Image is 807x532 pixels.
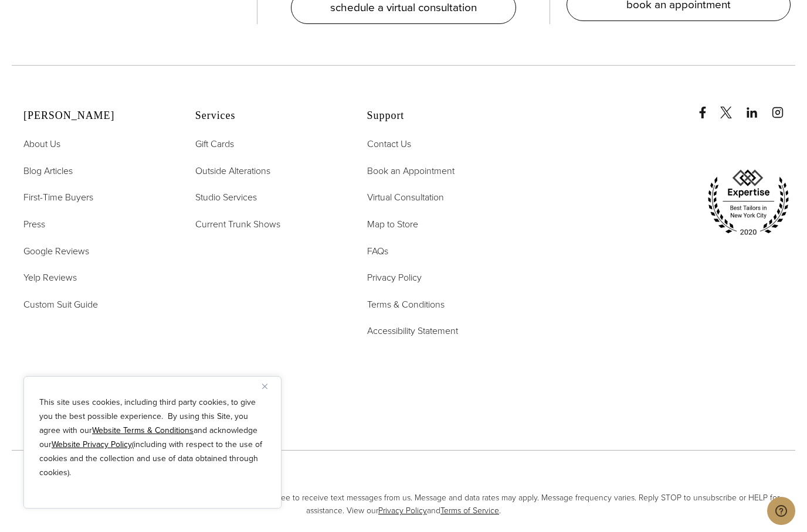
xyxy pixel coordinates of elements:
[195,163,270,179] a: Outside Alterations
[720,95,744,118] a: x/twitter
[367,137,510,339] nav: Support Footer Nav
[23,137,166,312] nav: Alan David Footer Nav
[39,395,266,480] p: This site uses cookies, including third party cookies, to give you the best possible experience. ...
[195,217,280,231] span: Current Trunk Shows
[367,190,444,204] span: Virtual Consultation
[23,271,77,284] span: Yelp Reviews
[367,137,411,151] span: Contact Us
[23,244,89,259] a: Google Reviews
[367,137,411,152] a: Contact Us
[23,298,98,311] span: Custom Suit Guide
[195,164,270,178] span: Outside Alterations
[23,244,89,258] span: Google Reviews
[23,110,166,122] h2: [PERSON_NAME]
[367,217,418,231] span: Map to Store
[367,270,422,285] a: Privacy Policy
[367,324,458,337] span: Accessibility Statement
[23,137,60,151] span: About Us
[23,164,73,178] span: Blog Articles
[697,95,718,118] a: Facebook
[195,190,257,205] a: Studio Services
[195,110,338,122] h2: Services
[195,137,338,231] nav: Services Footer Nav
[440,504,499,517] a: Terms of Service
[12,492,795,518] span: By providing your phone number to [PERSON_NAME] Custom, you agree to receive text messages from u...
[92,424,194,436] a: Website Terms & Conditions
[23,190,93,205] a: First-Time Buyers
[367,244,388,258] span: FAQs
[767,497,795,526] iframe: Opens a widget where you can chat to one of our agents
[23,137,60,152] a: About Us
[23,217,45,232] a: Press
[23,190,93,204] span: First-Time Buyers
[195,190,257,204] span: Studio Services
[23,270,77,285] a: Yelp Reviews
[772,95,795,118] a: instagram
[195,137,234,152] a: Gift Cards
[367,271,422,284] span: Privacy Policy
[23,297,98,312] a: Custom Suit Guide
[367,164,455,178] span: Book an Appointment
[367,244,388,259] a: FAQs
[367,110,510,122] h2: Support
[367,298,445,311] span: Terms & Conditions
[262,379,276,393] button: Close
[746,95,769,118] a: linkedin
[367,190,444,205] a: Virtual Consultation
[195,217,280,232] a: Current Trunk Shows
[367,217,418,232] a: Map to Store
[52,438,132,451] a: Website Privacy Policy
[367,323,458,339] a: Accessibility Statement
[195,137,234,151] span: Gift Cards
[262,384,267,389] img: Close
[701,165,795,240] img: expertise, best tailors in new york city 2020
[23,217,45,231] span: Press
[367,297,445,312] a: Terms & Conditions
[378,504,427,517] a: Privacy Policy
[23,163,73,179] a: Blog Articles
[367,163,455,179] a: Book an Appointment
